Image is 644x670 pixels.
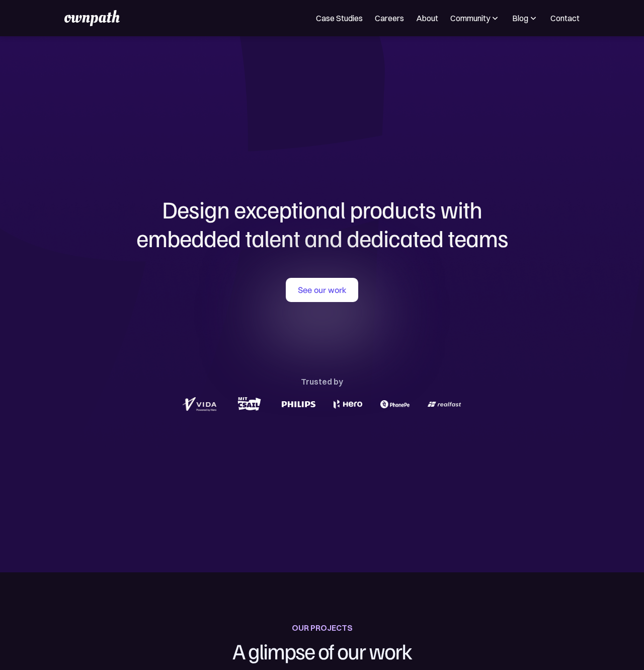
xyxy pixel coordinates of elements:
[550,12,580,24] a: Contact
[316,12,363,24] a: Case Studies
[512,12,528,24] div: Blog
[182,635,462,667] h1: A glimpse of our work
[375,12,404,24] a: Careers
[450,12,500,24] div: Community
[292,621,353,635] div: OUR PROJECTS
[512,12,538,24] div: Blog
[450,12,490,24] div: Community
[416,12,438,24] a: About
[286,278,358,302] a: See our work
[80,195,563,253] h1: Design exceptional products with embedded talent and dedicated teams
[301,375,343,389] div: Trusted by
